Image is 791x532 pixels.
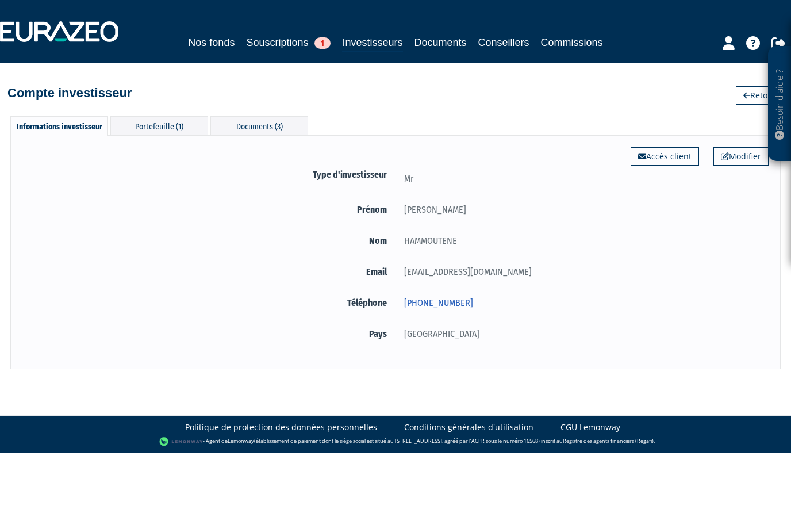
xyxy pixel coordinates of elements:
a: Retour [736,86,784,105]
div: [PERSON_NAME] [395,202,769,217]
a: Lemonway [228,438,254,445]
div: Portefeuille (1) [110,116,208,135]
label: Nom [22,234,395,248]
div: Informations investisseur [10,116,108,136]
a: CGU Lemonway [560,422,620,433]
h4: Compte investisseur [7,86,132,100]
p: Besoin d'aide ? [773,52,786,156]
a: Politique de protection des données personnelles [185,422,377,433]
a: Accès client [631,147,699,166]
label: Pays [22,327,395,341]
label: Email [22,265,395,279]
a: Investisseurs [342,35,402,52]
a: Conditions générales d'utilisation [404,422,533,433]
img: logo-lemonway.png [159,436,203,447]
a: Documents [414,35,467,51]
a: Conseillers [478,35,529,51]
label: Prénom [22,202,395,217]
div: - Agent de (établissement de paiement dont le siège social est situé au [STREET_ADDRESS], agréé p... [11,436,780,447]
a: Nos fonds [188,35,235,51]
div: Mr [395,171,769,186]
div: HAMMOUTENE [395,234,769,248]
a: Modifier [713,147,769,166]
div: Documents (3) [210,116,308,135]
a: Registre des agents financiers (Regafi) [563,438,654,445]
a: [PHONE_NUMBER] [404,297,473,308]
label: Type d'investisseur [22,167,395,182]
div: [EMAIL_ADDRESS][DOMAIN_NAME] [395,265,769,279]
label: Téléphone [22,296,395,310]
a: Souscriptions1 [246,35,331,51]
a: Commissions [541,35,603,51]
span: 1 [314,37,331,49]
div: [GEOGRAPHIC_DATA] [395,327,769,341]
